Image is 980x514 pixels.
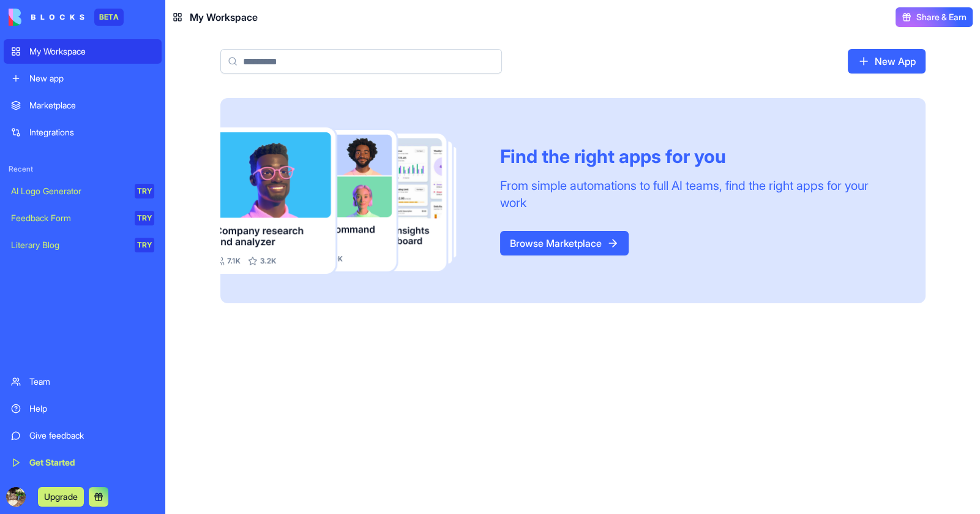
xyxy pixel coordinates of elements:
[4,120,162,145] a: Integrations
[4,66,162,91] a: New app
[9,9,84,26] img: logo
[29,429,154,442] div: Give feedback
[190,10,258,25] span: My Workspace
[500,145,896,167] div: Find the right apps for you
[29,376,154,388] div: Team
[6,487,26,507] img: ACg8ocJYreFXFHpZqC7DXbrDkr_6dThZ5nYrelW1tKg_oMMv5s0y1dsa4A=s96-c
[500,177,896,211] div: From simple automations to full AI teams, find the right apps for your work
[4,39,162,64] a: My Workspace
[896,7,973,27] button: Share & Earn
[29,126,154,138] div: Integrations
[4,206,162,230] a: Feedback FormTRY
[38,487,84,507] button: Upgrade
[29,99,154,111] div: Marketplace
[38,490,84,502] a: Upgrade
[29,45,154,58] div: My Workspace
[4,233,162,257] a: Literary BlogTRY
[94,9,124,26] div: BETA
[848,49,926,74] a: New App
[135,238,154,252] div: TRY
[29,403,154,415] div: Help
[11,212,126,224] div: Feedback Form
[4,179,162,203] a: AI Logo GeneratorTRY
[29,72,154,85] div: New app
[11,185,126,197] div: AI Logo Generator
[29,456,154,469] div: Get Started
[4,369,162,394] a: Team
[4,93,162,118] a: Marketplace
[4,164,162,174] span: Recent
[11,239,126,251] div: Literary Blog
[916,11,967,23] span: Share & Earn
[4,450,162,475] a: Get Started
[220,127,481,274] img: Frame_181_egmpey.png
[9,9,124,26] a: BETA
[500,231,629,255] a: Browse Marketplace
[4,396,162,421] a: Help
[4,423,162,448] a: Give feedback
[135,211,154,225] div: TRY
[135,184,154,198] div: TRY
